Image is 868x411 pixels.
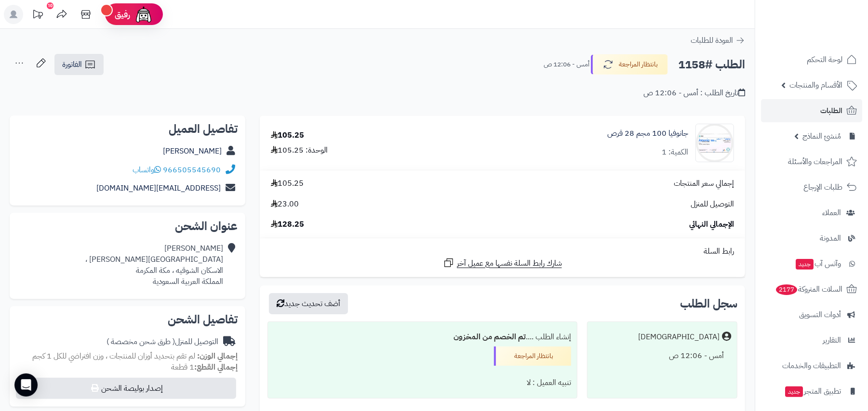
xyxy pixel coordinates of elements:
[14,373,38,397] div: Open Intercom Messenger
[271,178,304,189] span: 105.25
[674,178,734,189] span: إجمالي سعر المنتجات
[691,199,734,210] span: التوصيل للمنزل
[662,147,688,158] div: الكمية: 1
[269,293,348,314] button: أضف تحديث جديد
[85,243,223,287] div: [PERSON_NAME] [GEOGRAPHIC_DATA][PERSON_NAME] ، الاسكان الشوقيه ، مكة المكرمة المملكة العربية السع...
[689,219,734,230] span: الإجمالي النهائي
[678,55,745,75] h2: الطلب #1158
[795,257,841,270] span: وآتس آب
[799,308,841,321] span: أدوات التسويق
[796,259,814,270] span: جديد
[593,347,731,365] div: أمس - 12:06 ص
[26,5,50,26] a: تحديثات المنصة
[271,199,299,210] span: 23.00
[761,150,862,173] a: المراجعات والأسئلة
[761,252,862,275] a: وآتس آبجديد
[271,145,328,156] div: الوحدة: 105.25
[807,53,842,66] span: لوحة التحكم
[194,361,238,373] strong: إجمالي القطع:
[788,155,842,168] span: المراجعات والأسئلة
[761,227,862,250] a: المدونة
[443,257,562,269] a: شارك رابط السلة نفسها مع عميل آخر
[494,347,571,366] div: بانتظار المراجعة
[823,334,841,347] span: التقارير
[163,164,221,176] a: 966505545690
[802,129,841,143] span: مُنشئ النماذج
[607,128,688,139] a: جانوفيا 100 مجم 28 قرص
[761,329,862,352] a: التقارير
[782,359,841,372] span: التطبيقات والخدمات
[17,314,238,325] h2: تفاصيل الشحن
[643,88,745,99] div: تاريخ الطلب : أمس - 12:06 ص
[107,336,218,347] div: التوصيل للمنزل
[163,145,222,157] a: [PERSON_NAME]
[96,182,221,194] a: [EMAIL_ADDRESS][DOMAIN_NAME]
[17,123,238,135] h2: تفاصيل العميل
[54,54,104,75] a: الفاتورة
[457,258,562,269] span: شارك رابط السلة نفسها مع عميل آخر
[134,5,153,24] img: ai-face.png
[761,48,862,71] a: لوحة التحكم
[820,231,841,245] span: المدونة
[47,2,53,9] div: 10
[274,373,572,392] div: تنبيه العميل : لا
[680,298,737,309] h3: سجل الطلب
[264,246,741,257] div: رابط السلة
[691,35,733,46] span: العودة للطلبات
[785,386,803,397] span: جديد
[271,219,304,230] span: 128.25
[544,60,589,69] small: أمس - 12:06 ص
[171,361,238,373] small: 1 قطعة
[591,54,668,75] button: بانتظار المراجعة
[789,78,842,92] span: الأقسام والمنتجات
[274,328,572,347] div: إنشاء الطلب ....
[107,336,175,347] span: ( طرق شحن مخصصة )
[820,104,842,117] span: الطلبات
[115,9,130,20] span: رفيق
[802,27,859,47] img: logo-2.png
[761,278,862,301] a: السلات المتروكة2177
[761,380,862,403] a: تطبيق المتجرجديد
[17,220,238,232] h2: عنوان الشحن
[784,385,841,398] span: تطبيق المتجر
[761,99,862,122] a: الطلبات
[638,332,720,343] div: [DEMOGRAPHIC_DATA]
[16,378,236,399] button: إصدار بوليصة الشحن
[775,283,842,296] span: السلات المتروكة
[761,303,862,326] a: أدوات التسويق
[454,331,526,343] b: تم الخصم من المخزون
[776,284,797,295] span: 2177
[761,201,862,224] a: العملاء
[197,350,238,362] strong: إجمالي الوزن:
[32,350,195,362] span: لم تقم بتحديد أوزان للمنتجات ، وزن افتراضي للكل 1 كجم
[696,124,734,162] img: 53291a0391f934483345ee1e53396d0ac9d8-90x90.jpg
[133,164,161,176] a: واتساب
[803,180,842,194] span: طلبات الإرجاع
[62,59,82,70] span: الفاتورة
[761,354,862,377] a: التطبيقات والخدمات
[271,130,304,141] div: 105.25
[691,35,745,46] a: العودة للطلبات
[761,176,862,199] a: طلبات الإرجاع
[822,206,841,219] span: العملاء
